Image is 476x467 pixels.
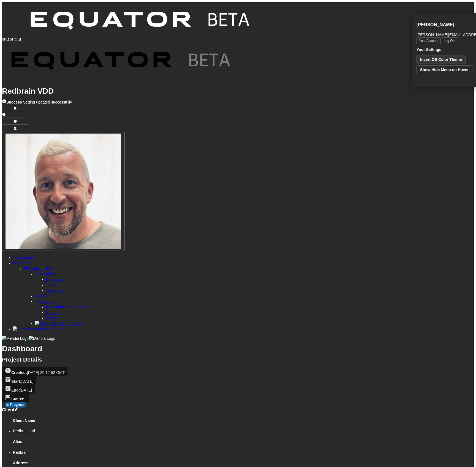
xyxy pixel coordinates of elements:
span: Redbrain VDD [28,266,53,271]
h1: Dashboard [2,346,474,352]
a: Timetable [46,288,63,293]
a: Sessions [46,310,62,315]
img: Meridia Logo [2,336,29,341]
span: Generic Chat [40,327,62,331]
svg: Created On [5,367,11,374]
a: Evidence [35,294,55,298]
img: Customer Logo [2,43,241,82]
a: Project ChatProject Chat [35,321,82,326]
button: Log Out [441,37,458,44]
button: Invert OS Color Theme [417,55,466,64]
a: Generic ChatGeneric Chat [13,327,63,331]
h4: Address [13,460,474,466]
h4: Alias [13,439,474,444]
a: Scope [46,283,57,287]
img: Generic Chat [13,326,40,332]
button: Show Hide Menu on Hover [417,65,472,74]
a: Redbrain VDD [24,266,53,271]
a: Background [46,277,67,282]
li: Redbrain [13,450,474,455]
a: Report [46,316,58,320]
span: Dashboard [17,255,36,260]
h2: Project Details [2,357,474,362]
strong: Start: [11,379,21,384]
strong: Created: [11,370,27,375]
span: [DATE] [20,388,32,392]
span: [DATE] 20:12:52 GMT [27,370,65,375]
strong: Your Settings [417,47,441,52]
img: Project Chat [35,321,61,326]
span: Projects [17,261,31,265]
a: Information Request List [46,305,88,309]
span: Overview [39,272,55,276]
span: Setting updated successfully [6,100,72,104]
span: [DATE] [21,379,34,384]
img: Profile Icon [6,134,121,249]
span: Evidence [39,294,55,298]
a: Diligence [35,299,55,304]
img: Customer Logo [21,2,261,41]
h4: Client Name [13,418,474,423]
button: Your Account [417,37,441,44]
a: Overview [35,272,55,276]
span: Diligence [39,299,55,304]
a: Projects [13,261,31,265]
strong: Status: [11,397,24,401]
img: Meridia Logo [29,336,55,341]
strong: Success [6,100,22,104]
h1: Redbrain VDD [2,88,474,94]
span: Project Chat [61,321,82,326]
a: Dashboard [13,255,36,260]
strong: End: [11,388,20,392]
div: In Progress [5,402,26,408]
li: Redbrain Ltd [13,428,474,434]
h3: Client [2,407,474,412]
